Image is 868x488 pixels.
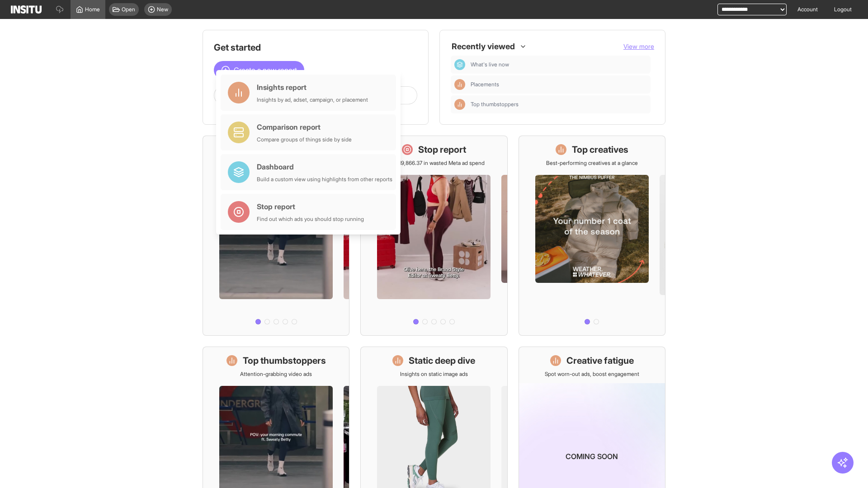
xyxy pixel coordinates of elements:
a: Top creativesBest-performing creatives at a glance [519,136,665,336]
p: Attention-grabbing video ads [240,371,312,378]
h1: Get started [214,41,417,54]
span: Open [122,6,135,13]
div: Stop report [257,201,364,212]
span: View more [623,42,654,50]
div: Insights report [257,82,368,93]
div: Comparison report [257,122,352,132]
p: Insights on static image ads [400,371,468,378]
p: Best-performing creatives at a glance [546,160,638,167]
h1: Top thumbstoppers [243,354,326,367]
span: What's live now [471,61,509,68]
div: Insights [454,99,465,110]
div: Insights [454,79,465,90]
a: What's live nowSee all active ads instantly [203,136,349,336]
span: Top thumbstoppers [471,101,647,108]
span: Placements [471,81,499,88]
div: Find out which ads you should stop running [257,216,364,223]
div: Build a custom view using highlights from other reports [257,176,392,183]
h1: Top creatives [572,143,628,156]
img: Logo [11,5,42,14]
button: Create a new report [214,61,304,79]
button: View more [623,42,654,51]
div: Insights by ad, adset, campaign, or placement [257,96,368,103]
div: Dashboard [454,59,465,70]
span: New [157,6,168,13]
span: What's live now [471,61,647,68]
div: Dashboard [257,161,392,172]
span: Home [85,6,100,13]
p: Save £19,866.37 in wasted Meta ad spend [383,160,485,167]
span: Create a new report [234,65,297,75]
span: Placements [471,81,647,88]
div: Compare groups of things side by side [257,136,352,143]
a: Stop reportSave £19,866.37 in wasted Meta ad spend [360,136,507,336]
span: Top thumbstoppers [471,101,519,108]
h1: Static deep dive [409,354,475,367]
h1: Stop report [418,143,466,156]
